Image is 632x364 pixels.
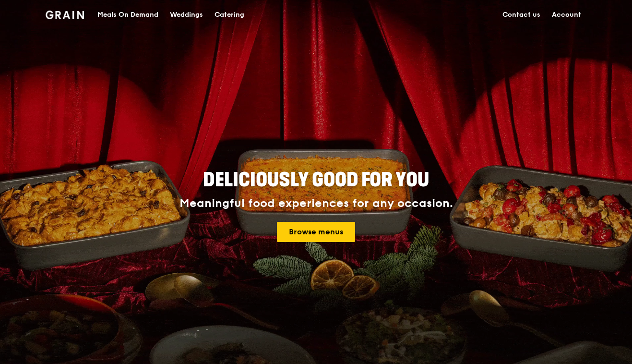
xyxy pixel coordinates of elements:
[143,197,489,210] div: Meaningful food experiences for any occasion.
[497,0,546,29] a: Contact us
[203,169,429,192] span: Deliciously good for you
[209,0,250,29] a: Catering
[170,0,203,29] div: Weddings
[277,222,355,242] a: Browse menus
[215,0,244,29] div: Catering
[97,0,158,29] div: Meals On Demand
[164,0,209,29] a: Weddings
[546,0,587,29] a: Account
[46,11,84,19] img: Grain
